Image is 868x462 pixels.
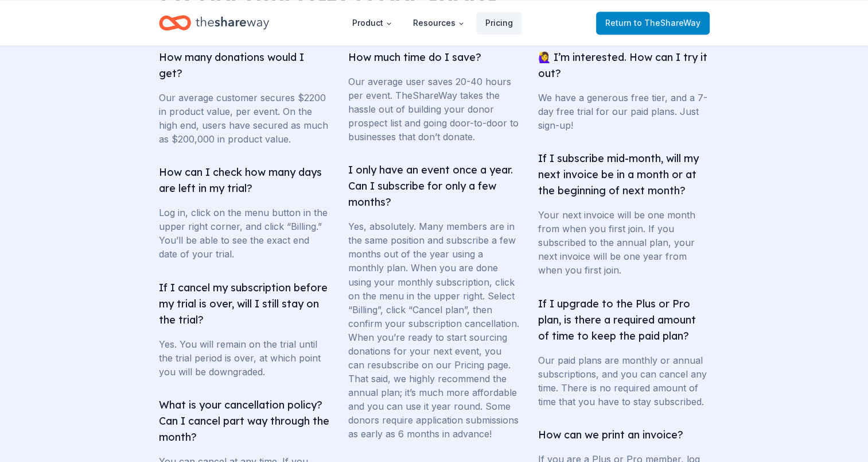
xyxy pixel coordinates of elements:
p: Log in, click on the menu button in the upper right corner, and click “Billing.” You’ll be able t... [159,206,330,261]
p: Our paid plans are monthly or annual subscriptions, and you can cancel any time. There is no requ... [538,353,710,408]
span: to TheShareWay [634,18,700,28]
a: Pricing [476,11,522,34]
p: Our average user saves 20-40 hours per event. TheShareWay takes the hassle out of building your d... [348,75,520,144]
h3: If I cancel my subscription before my trial is over, will I still stay on the trial? [159,279,330,328]
p: Yes, absolutely. Many members are in the same position and subscribe a few months out of the year... [348,220,520,440]
h3: How can I check how many days are left in my trial? [159,164,330,197]
button: Product [343,11,402,34]
a: Home [159,9,269,36]
h3: What is your cancellation policy? Can I cancel part way through the month? [159,396,330,445]
button: Resources [404,11,474,34]
h3: How much time do I save? [348,49,520,66]
h3: If I subscribe mid-month, will my next invoice be in a month or at the beginning of next month? [538,151,710,199]
p: Our average customer secures $2200 in product value, per event. On the high end, users have secur... [159,91,330,146]
p: Yes. You will remain on the trial until the trial period is over, at which point you will be down... [159,337,330,378]
span: Return [605,16,700,30]
h3: How many donations would I get? [159,49,330,82]
nav: Main [343,9,522,36]
h3: If I upgrade to the Plus or Pro plan, is there a required amount of time to keep the paid plan? [538,295,710,344]
h3: How can we print an invoice? [538,426,710,442]
p: Your next invoice will be one month from when you first join. If you subscribed to the annual pla... [538,208,710,277]
p: We have a generous free tier, and a 7-day free trial for our paid plans. Just sign-up! [538,91,710,132]
a: Returnto TheShareWay [596,11,710,34]
h3: I only have an event once a year. Can I subscribe for only a few months? [348,162,520,210]
h3: 🙋‍♀️ I’m interested. How can I try it out? [538,49,710,82]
